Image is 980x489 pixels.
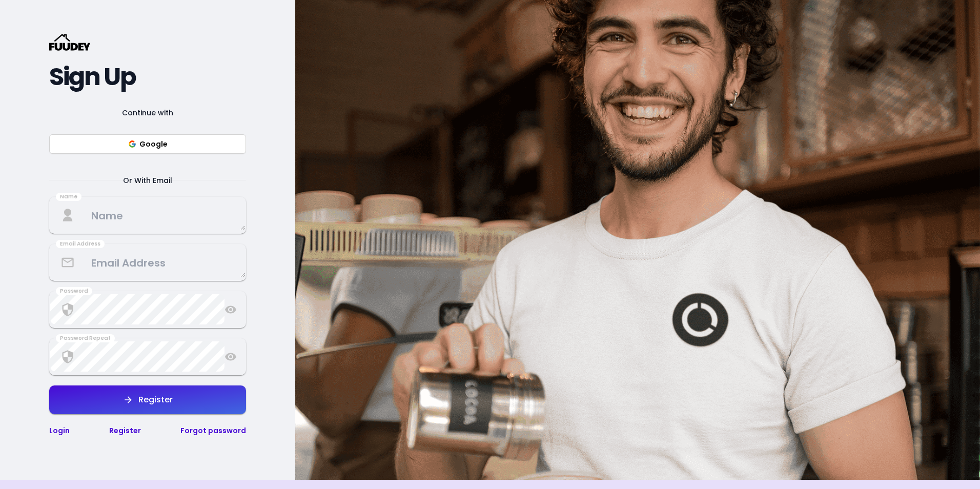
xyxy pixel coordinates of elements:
[56,193,81,201] div: Name
[56,240,105,248] div: Email Address
[109,425,141,436] a: Register
[110,107,186,119] span: Continue with
[49,425,70,436] a: Login
[56,334,115,342] div: Password Repeat
[56,287,92,295] div: Password
[49,134,246,154] button: Google
[133,396,173,404] div: Register
[49,385,246,414] button: Register
[49,68,246,86] h2: Sign Up
[111,174,185,187] span: Or With Email
[180,425,246,436] a: Forgot password
[49,34,90,51] svg: {/* Added fill="currentColor" here */} {/* This rectangle defines the background. Its explicit fi...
